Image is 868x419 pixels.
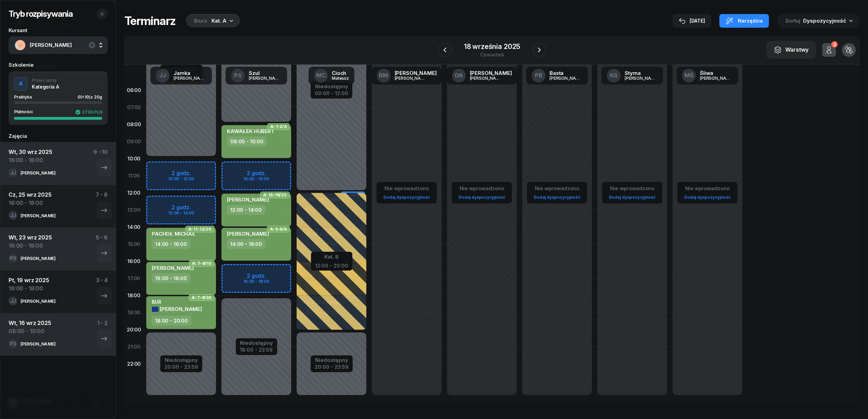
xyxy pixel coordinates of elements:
div: 15:00 [124,236,144,253]
span: PB [535,73,542,78]
div: [PERSON_NAME] [21,171,55,175]
div: Nie wprowadzono [456,184,508,193]
div: 16:00 - 18:00 [9,284,49,292]
div: Nie wprowadzono [531,184,583,193]
div: 16:00 - 18:00 [9,241,52,250]
button: Niedostępny20:00 - 23:59 [164,356,198,371]
a: Dodaj dyspozycyjność [456,193,508,201]
span: A: 1-2/4 [270,126,287,127]
div: 08:00 - 10:00 [9,327,51,335]
span: A: 7-8/10 [192,263,212,264]
div: BUR [152,299,202,305]
div: czwartek [464,52,520,57]
div: 16:00 - 18:00 [9,156,52,164]
a: Dodaj dyspozycyjność [681,193,733,201]
span: KAWAŁEK HUBERT [227,128,275,134]
div: 1 - 2 [97,319,108,339]
div: [PERSON_NAME] [625,76,657,80]
div: 20:00 - 23:59 [315,363,349,370]
div: 16:00 - 18:00 [152,273,190,283]
a: DA[PERSON_NAME][PERSON_NAME] [447,67,517,84]
div: Cz, 25 wrz 2025 [9,191,52,199]
div: 10:00 [124,150,144,167]
div: Śliwa [700,70,733,76]
h1: Terminarz [124,15,176,27]
div: Cioch [332,70,349,76]
a: JJJamka[PERSON_NAME] [150,67,212,84]
span: A: 11-12/20 [188,228,212,230]
div: Nie wprowadzono [381,184,433,193]
div: Płatności [14,109,37,115]
div: [PERSON_NAME] [700,76,733,80]
button: Nie wprowadzonoDodaj dyspozycyjność [681,183,733,203]
div: Nie wprowadzono [681,184,733,193]
div: Basta [550,70,582,76]
div: Kat. B [315,252,348,261]
span: KS [610,73,618,78]
button: Niedostępny18:00 - 23:59 [240,339,273,354]
div: Pt, 19 wrz 2025 [9,276,49,284]
a: PBBasta[PERSON_NAME] [526,67,588,84]
span: JJ [10,170,16,175]
div: 2 [831,41,838,48]
div: 22:00 [124,355,144,372]
button: 2 [822,43,836,57]
a: PSSzul[PERSON_NAME] [226,67,287,84]
div: Niedostępny [240,340,273,345]
div: [PERSON_NAME] [395,76,428,80]
button: Warstwy [766,41,816,59]
span: MŚ [684,73,694,78]
div: 16:00 [124,253,144,270]
span: DA [455,73,463,78]
div: 21:00 [124,338,144,355]
div: 08:00 - 10:00 [227,136,267,146]
button: Nie wprowadzonoDodaj dyspozycyjność [531,183,583,203]
span: RM [379,73,388,78]
div: 18:00 - 20:00 [152,316,191,326]
span: (+10) [80,94,91,100]
div: 14:00 - 16:00 [227,239,266,249]
div: 18:00 [124,287,144,304]
div: Jamka [174,70,206,76]
div: [PERSON_NAME] [21,342,55,346]
button: APrawo jazdyKategoria APraktyka0(+10)z 20gPłatności2700 PLN [9,71,108,125]
a: Dodaj dyspozycyjność [606,193,658,201]
div: 16:00 - 18:00 [9,199,52,207]
button: [DATE] [673,14,711,28]
div: 17:00 [124,270,144,287]
div: 5 - 6 [96,233,108,254]
div: 00:00 - 12:00 [315,89,348,96]
span: JJ [10,299,16,303]
button: Niedostępny00:00 - 12:00 [315,82,348,97]
div: Niedostępny [315,84,348,89]
span: PS [234,73,242,78]
button: BiuroKat. A [184,14,240,28]
div: Niedostępny [164,357,198,363]
a: KSStyrna[PERSON_NAME] [601,67,663,84]
div: Wt, 16 wrz 2025 [9,319,51,327]
span: PS [10,341,16,346]
span: [PERSON_NAME] [160,306,202,312]
div: [PERSON_NAME] [21,299,55,303]
div: 9 - 10 [93,148,108,168]
div: Styrna [625,70,657,76]
div: 3 - 4 [96,276,108,297]
div: 09:00 [124,133,144,150]
button: Kat. B12:00 - 20:00 [315,252,348,269]
span: A: 5-6/8 [270,228,287,230]
div: 19:00 [124,304,144,321]
div: [PERSON_NAME] [395,70,437,76]
span: Narzędzia [738,17,763,25]
button: Nie wprowadzonoDodaj dyspozycyjność [456,183,508,203]
div: 20:00 - 23:59 [164,363,198,370]
a: Dodaj dyspozycyjność [381,193,433,201]
a: RM[PERSON_NAME][PERSON_NAME] [371,67,442,84]
div: Szul [249,70,282,76]
div: 2700 PLN [75,109,102,115]
h2: Tryb rozpisywania [9,9,73,19]
span: MC [316,73,326,78]
div: Wt, 30 wrz 2025 [9,148,52,156]
a: MCCiochMateusz [309,67,354,84]
div: 11:00 [124,167,144,184]
span: Dyspozycyjność [803,17,846,24]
